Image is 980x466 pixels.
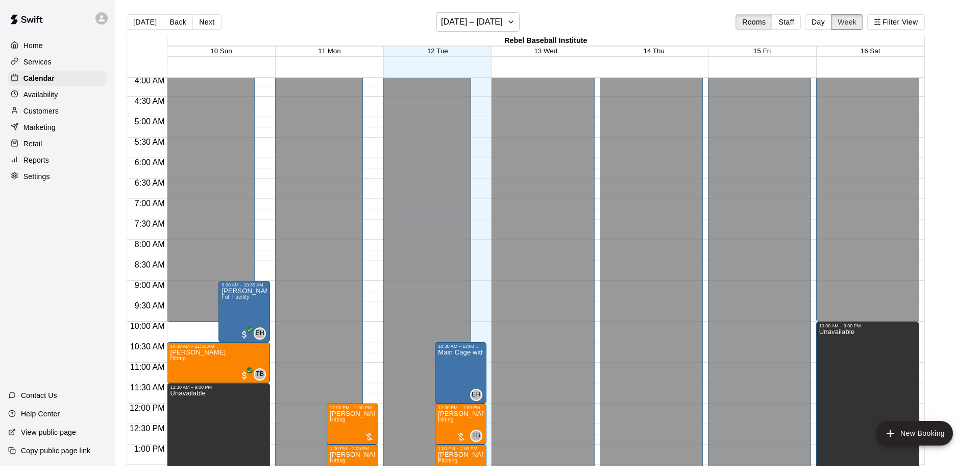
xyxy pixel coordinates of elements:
[330,417,346,423] span: Hitting
[128,363,167,371] span: 11:00 AM
[23,139,42,149] p: Retail
[8,136,107,151] a: Retail
[218,281,270,342] div: 9:00 AM – 10:30 AM: Full Facility
[132,179,167,187] span: 6:30 AM
[474,430,482,442] span: Tyler Belanger
[8,169,107,184] a: Settings
[192,14,221,30] button: Next
[474,389,482,401] span: EJ Harnden
[254,327,266,340] div: EJ Harnden
[23,90,58,100] p: Availability
[132,138,167,146] span: 5:30 AM
[222,282,267,287] div: 9:00 AM – 10:30 AM
[438,458,457,463] span: Pitching
[128,322,167,330] span: 10:00 AM
[127,404,167,412] span: 12:00 PM
[127,424,167,433] span: 12:30 PM
[427,47,448,55] button: 12 Tue
[132,219,167,228] span: 7:30 AM
[470,389,482,401] div: EJ Harnden
[435,342,486,404] div: 10:30 AM – 12:00 PM: Main Cage with HitTrax
[170,356,186,361] span: Hitting
[23,57,52,67] p: Services
[132,260,167,269] span: 8:30 AM
[436,12,520,32] button: [DATE] – [DATE]
[736,14,772,30] button: Rooms
[210,47,232,55] button: 10 Sun
[132,445,167,453] span: 1:00 PM
[167,342,270,383] div: 10:30 AM – 11:30 AM: Hitting
[21,427,76,437] p: View public page
[128,342,167,351] span: 10:30 AM
[23,73,55,83] p: Calendar
[438,417,454,423] span: Hitting
[534,47,557,55] button: 13 Wed
[8,71,107,86] a: Calendar
[831,14,863,30] button: Week
[256,369,264,380] span: TB
[239,370,250,381] span: All customers have paid
[330,446,375,451] div: 1:00 PM – 2:00 PM
[170,385,267,390] div: 11:30 AM – 9:00 PM
[21,409,60,419] p: Help Center
[867,14,924,30] button: Filter View
[132,240,167,249] span: 8:00 AM
[470,430,482,442] div: Tyler Belanger
[132,158,167,167] span: 6:00 AM
[8,54,107,70] a: Services
[8,103,107,119] a: Customers
[170,344,267,349] div: 10:30 AM – 11:30 AM
[132,301,167,310] span: 9:30 AM
[132,117,167,126] span: 5:00 AM
[8,38,107,53] a: Home
[21,446,90,456] p: Copy public page link
[163,14,193,30] button: Back
[805,14,831,30] button: Day
[441,15,503,29] h6: [DATE] – [DATE]
[438,405,483,410] div: 12:00 PM – 1:00 PM
[876,421,953,446] button: add
[438,446,483,451] div: 1:00 PM – 2:00 PM
[222,294,249,300] span: Full Facility
[23,40,43,51] p: Home
[772,14,801,30] button: Staff
[23,155,49,165] p: Reports
[132,199,167,208] span: 7:00 AM
[23,171,50,182] p: Settings
[23,122,56,132] p: Marketing
[254,368,266,381] div: Tyler Belanger
[8,87,107,102] a: Availability
[8,120,107,135] a: Marketing
[330,458,346,463] span: Hitting
[644,47,665,55] button: 14 Thu
[167,36,924,46] div: Rebel Baseball Institute
[132,281,167,290] span: 9:00 AM
[8,152,107,168] a: Reports
[819,323,916,328] div: 10:00 AM – 9:00 PM
[258,327,266,340] span: EJ Harnden
[753,47,771,55] button: 15 Fri
[239,329,250,340] span: All customers have paid
[128,383,167,392] span: 11:30 AM
[472,431,480,441] span: TB
[861,47,880,55] button: 16 Sat
[318,47,340,55] span: 11 Mon
[472,390,480,400] span: EH
[256,328,264,339] span: EH
[435,404,486,445] div: 12:00 PM – 1:00 PM: Hitting
[132,97,167,105] span: 4:30 AM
